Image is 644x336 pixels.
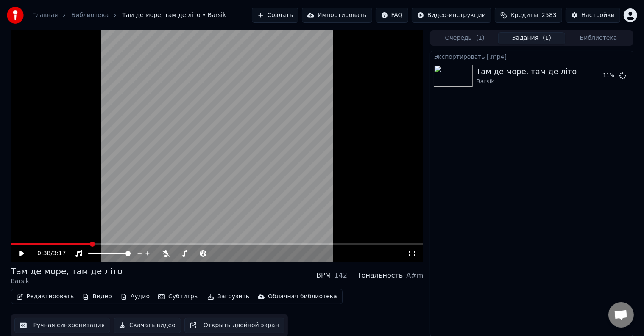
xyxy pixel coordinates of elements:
[268,292,337,301] div: Облачная библиотека
[476,34,485,42] span: ( 1 )
[541,11,557,19] span: 2583
[117,291,153,303] button: Аудио
[430,51,633,61] div: Экспортировать [.mp4]
[603,72,616,79] div: 11 %
[498,32,565,44] button: Задания
[476,66,577,77] div: Там де море, там де літо
[565,32,632,44] button: Библиотека
[7,7,24,24] img: youka
[406,270,423,281] div: A#m
[11,265,123,277] div: Там де море, там де літо
[53,249,66,258] span: 3:17
[431,32,498,44] button: Очередь
[14,318,111,333] button: Ручная синхронизация
[376,8,408,23] button: FAQ
[581,11,615,19] div: Настройки
[37,249,58,258] div: /
[495,8,562,23] button: Кредиты2583
[566,8,620,23] button: Настройки
[79,291,115,303] button: Видео
[114,318,181,333] button: Скачать видео
[476,77,577,86] div: Barsik
[335,270,348,281] div: 142
[32,11,58,19] a: Главная
[543,34,551,42] span: ( 1 )
[412,8,491,23] button: Видео-инструкции
[155,291,202,303] button: Субтитры
[71,11,109,19] a: Библиотека
[302,8,372,23] button: Импортировать
[357,270,403,281] div: Тональность
[13,291,78,303] button: Редактировать
[11,277,123,286] div: Barsik
[252,8,298,23] button: Создать
[316,270,331,281] div: BPM
[204,291,253,303] button: Загрузить
[32,11,226,19] nav: breadcrumb
[122,11,226,19] span: Там де море, там де літо • Barsik
[608,302,634,328] div: Открытый чат
[184,318,284,333] button: Открыть двойной экран
[37,249,50,258] span: 0:38
[510,11,538,19] span: Кредиты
